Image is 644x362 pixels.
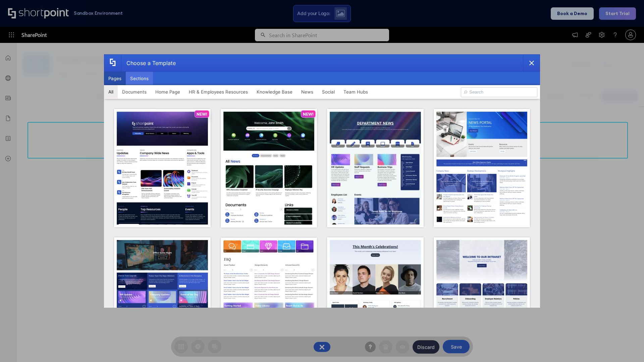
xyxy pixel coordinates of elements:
button: Knowledge Base [252,85,297,99]
button: Sections [126,72,153,85]
input: Search [461,87,537,97]
p: NEW! [197,112,207,117]
p: NEW! [303,112,314,117]
iframe: Chat Widget [610,330,644,362]
button: Documents [118,85,151,99]
button: News [297,85,318,99]
div: Choose a Template [121,55,176,71]
button: HR & Employees Resources [184,85,252,99]
button: Team Hubs [339,85,372,99]
button: Social [318,85,339,99]
button: All [104,85,118,99]
div: template selector [104,54,540,308]
button: Pages [104,72,126,85]
button: Home Page [151,85,184,99]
